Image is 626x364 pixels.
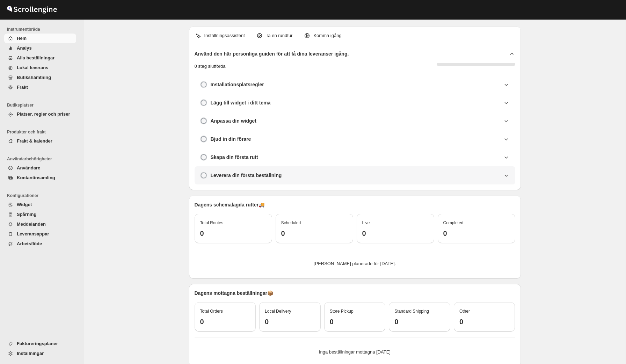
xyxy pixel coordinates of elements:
span: Completed [443,220,464,225]
button: Frakt & kalender [4,136,76,146]
button: Användare [4,163,76,173]
h3: 0 [394,318,445,326]
span: Instrumentbräda [7,27,79,32]
h3: 0 [200,229,267,238]
span: Meddelanden [17,221,46,227]
span: Other [459,309,470,314]
span: Leveransappar [17,231,49,236]
h3: 0 [200,318,250,326]
button: Leveransappar [4,229,76,239]
span: Widget [17,202,32,207]
span: Spårning [17,212,36,217]
span: Produkter och frakt [7,129,79,135]
p: Inställningsassistent [204,32,245,39]
h3: 0 [265,318,315,326]
p: [PERSON_NAME] planerade för [DATE]. [200,260,510,267]
h2: Använd den här personliga guiden för att få dina leveranser igång. [195,50,349,57]
button: Inställningar [4,349,76,358]
p: Ta en rundtur [266,32,293,39]
button: Hem [4,34,76,43]
span: Local Delivery [265,309,291,314]
span: Kontantinsamling [17,175,55,180]
h3: Bjud in din förare [211,136,251,143]
span: Faktureringsplaner [17,341,58,346]
h3: 0 [281,229,348,238]
button: Spårning [4,210,76,219]
h3: 0 [443,229,510,238]
span: Konfigurationer [7,193,79,198]
button: Kontantinsamling [4,173,76,183]
h3: 0 [330,318,380,326]
button: Meddelanden [4,219,76,229]
span: Platser, regler och priser [17,111,70,117]
span: Standard Shipping [394,309,429,314]
span: Inställningar [17,351,44,356]
span: Analys [17,45,32,51]
span: Användarbehörigheter [7,156,79,162]
button: Alla beställningar [4,53,76,63]
span: Scheduled [281,220,301,225]
button: Analys [4,43,76,53]
button: Faktureringsplaner [4,339,76,349]
h3: Leverera din första beställning [211,172,282,179]
h3: Skapa din första rutt [211,154,258,161]
h3: Anpassa din widget [211,117,256,124]
span: Butikshämtning [17,75,51,80]
h3: Installationsplatsregler [211,81,264,88]
span: Live [362,220,370,225]
span: Total Routes [200,220,224,225]
h3: Lägg till widget i ditt tema [211,99,271,106]
span: Total Orders [200,309,223,314]
p: Dagens schemalagda rutter 🚚 [195,201,515,208]
span: Frakt & kalender [17,138,52,144]
p: Dagens mottagna beställningar 📦 [195,290,515,297]
p: Komma igång [313,32,341,39]
p: 0 steg slutförda [195,63,226,70]
span: Lokal leverans [17,65,48,70]
span: Alla beställningar [17,55,54,60]
h3: 0 [362,229,429,238]
span: Användare [17,165,40,170]
button: Arbetsflöde [4,239,76,249]
button: Widget [4,200,76,210]
h3: 0 [459,318,510,326]
span: Butiksplatser [7,102,79,108]
span: Hem [17,36,27,41]
p: Inga beställningar mottagna [DATE] [200,349,510,356]
span: Store Pickup [330,309,354,314]
span: Arbetsflöde [17,241,42,246]
span: Frakt [17,85,28,90]
button: Platser, regler och priser [4,109,76,119]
